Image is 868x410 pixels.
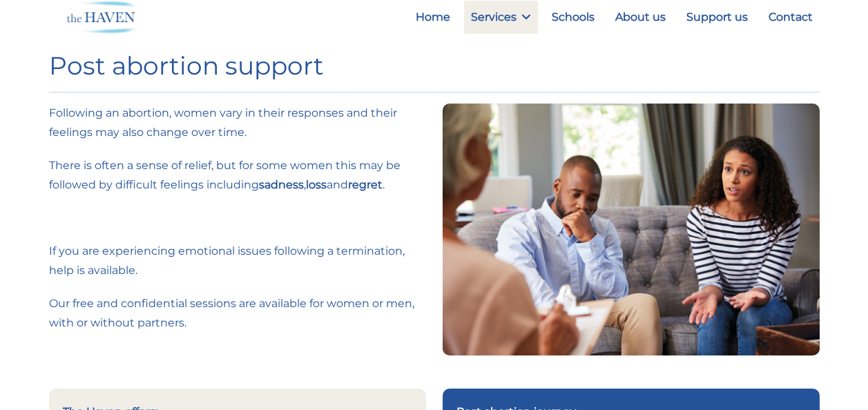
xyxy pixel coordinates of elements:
p: Our free and confidential sessions are available for women or men, with or without partners. [49,294,426,333]
a: Home [409,1,457,34]
a: About us [608,1,673,34]
p: If you are experiencing emotional issues following a termination, help is available. [49,242,426,280]
p: Following an abortion, women vary in their responses and their feelings may also change over time. [49,104,426,142]
a: Schools [545,1,601,34]
a: Services [464,1,538,34]
strong: regret [348,178,383,191]
a: Contact [762,1,820,34]
p: There is often a sense of relief, but for some women this may be followed by difficult feelings i... [49,156,426,195]
img: Young couple in crisis trying solve problem during counselling [443,104,820,355]
h1: Post abortion support [49,51,820,81]
strong: sadness [259,178,304,191]
a: Support us [679,1,755,34]
strong: loss [306,178,327,191]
